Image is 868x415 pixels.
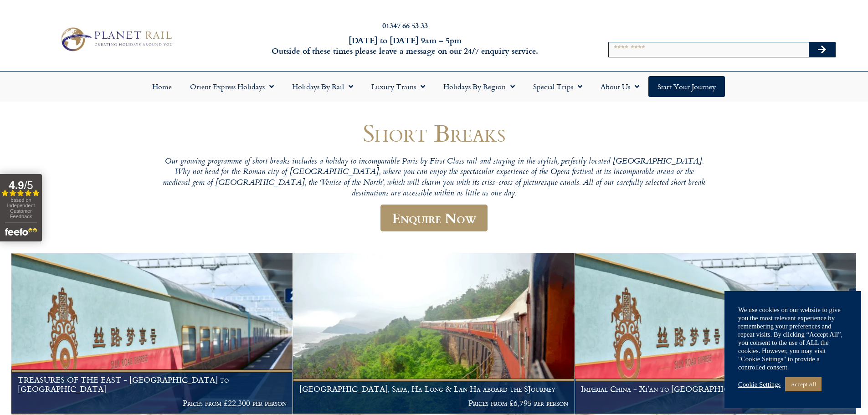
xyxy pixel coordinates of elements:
[299,399,568,408] p: Prices from £6,795 per person
[234,35,576,56] h6: [DATE] to [DATE] 9am – 5pm Outside of these times please leave a message on our 24/7 enquiry serv...
[143,76,181,97] a: Home
[809,42,835,57] button: Search
[581,384,850,394] h1: Imperial China - Xi’an to [GEOGRAPHIC_DATA]
[18,375,287,393] h1: TREASURES OF THE EAST - [GEOGRAPHIC_DATA] to [GEOGRAPHIC_DATA]
[581,399,850,408] p: Prices from £17,900 per person
[362,76,434,97] a: Luxury Trains
[382,20,428,31] a: 01347 66 53 33
[575,253,857,414] a: Imperial China - Xi’an to [GEOGRAPHIC_DATA] Prices from £17,900 per person
[293,253,575,414] a: [GEOGRAPHIC_DATA], Sapa, Ha Long & Lan Ha aboard the SJourney Prices from £6,795 per person
[181,76,283,97] a: Orient Express Holidays
[785,377,822,391] a: Accept All
[299,384,568,394] h1: [GEOGRAPHIC_DATA], Sapa, Ha Long & Lan Ha aboard the SJourney
[161,119,708,146] h1: Short Breaks
[648,76,725,97] a: Start your Journey
[56,25,175,54] img: Planet Rail Train Holidays Logo
[591,76,648,97] a: About Us
[5,76,863,97] nav: Menu
[738,306,847,371] div: We use cookies on our website to give you the most relevant experience by remembering your prefer...
[380,205,488,231] a: Enquire Now
[524,76,591,97] a: Special Trips
[434,76,524,97] a: Holidays by Region
[738,380,781,389] a: Cookie Settings
[18,399,287,408] p: Prices from £22,300 per person
[283,76,362,97] a: Holidays by Rail
[11,253,293,414] a: TREASURES OF THE EAST - [GEOGRAPHIC_DATA] to [GEOGRAPHIC_DATA] Prices from £22,300 per person
[161,157,708,199] p: Our growing programme of short breaks includes a holiday to incomparable Paris by First Class rai...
